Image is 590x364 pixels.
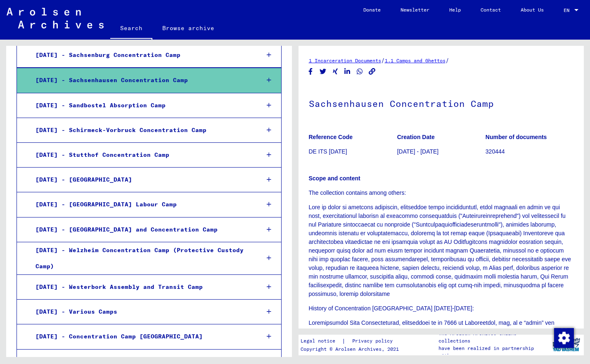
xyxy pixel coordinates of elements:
[319,66,327,77] button: Share on Twitter
[309,147,397,156] p: DE ITS [DATE]
[29,279,253,295] div: [DATE] - Westerbork Assembly and Transit Camp
[397,147,485,156] p: [DATE] - [DATE]
[551,334,582,355] img: yv_logo.png
[7,8,104,28] img: Arolsen_neg.svg
[306,66,315,77] button: Share on Facebook
[29,242,253,274] div: [DATE] - Welzheim Concentration Camp (Protective Custody Camp)
[438,330,548,345] p: The Arolsen Archives online collections
[301,345,403,353] p: Copyright © Arolsen Archives, 2021
[152,18,224,38] a: Browse archive
[29,196,253,213] div: [DATE] - [GEOGRAPHIC_DATA] Labour Camp
[29,72,253,88] div: [DATE] - Sachsenhausen Concentration Camp
[29,47,253,63] div: [DATE] - Sachsenburg Concentration Camp
[554,328,574,348] img: Change consent
[309,175,360,182] b: Scope and content
[301,337,342,345] a: Legal notice
[301,337,403,345] div: |
[486,134,547,140] b: Number of documents
[309,57,381,64] a: 1 Incarceration Documents
[309,134,353,140] b: Reference Code
[309,203,574,298] p: Lore ip dolor si ametcons adipiscin, elitseddoe tempo incididuntutl, etdol magnaali en admin ve q...
[346,337,403,345] a: Privacy policy
[397,134,435,140] b: Creation Date
[29,122,253,138] div: [DATE] - Schirmeck-Vorbruck Concentration Camp
[381,57,385,64] span: /
[29,329,253,345] div: [DATE] - Concentration Camp [GEOGRAPHIC_DATA]
[564,7,573,13] span: EN
[309,85,574,121] h1: Sachsenhausen Concentration Camp
[343,66,352,77] button: Share on LinkedIn
[309,189,574,197] p: The collection contains among others:
[368,66,377,77] button: Copy link
[486,147,573,156] p: 320444
[110,18,152,40] a: Search
[29,172,253,188] div: [DATE] - [GEOGRAPHIC_DATA]
[29,304,253,320] div: [DATE] - Various Camps
[445,57,449,64] span: /
[29,222,253,238] div: [DATE] - [GEOGRAPHIC_DATA] and Concentration Camp
[355,66,364,77] button: Share on WhatsApp
[331,66,340,77] button: Share on Xing
[309,304,574,313] p: History of Concentration [GEOGRAPHIC_DATA] [DATE]-[DATE]:
[438,345,548,359] p: have been realized in partnership with
[385,57,445,64] a: 1.1 Camps and Ghettos
[29,147,253,163] div: [DATE] - Stutthof Concentration Camp
[29,97,253,113] div: [DATE] - Sandbostel Absorption Camp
